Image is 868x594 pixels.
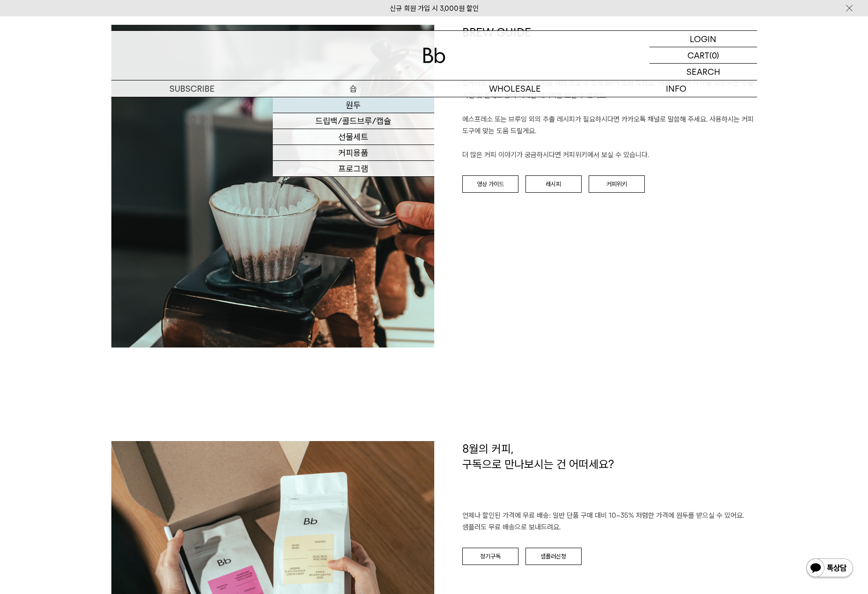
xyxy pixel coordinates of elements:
p: SEARCH [686,64,720,80]
img: a9080350f8f7d047e248a4ae6390d20f_153659.jpg [111,25,434,348]
img: 카카오톡 채널 1:1 채팅 버튼 [805,558,854,580]
p: (0) [709,47,719,63]
a: SUBSCRIBE [111,80,273,97]
a: 커피위키 [589,175,645,193]
p: CART [687,47,709,63]
a: 신규 회원 가입 시 3,000원 할인 [390,4,479,13]
h1: 8월의 커피, 구독으로 만나보시는 건 어떠세요? [462,441,757,510]
a: 영상 가이드 [462,175,518,193]
p: 언제나 할인된 가격에 무료 배송: 일반 단품 구매 대비 10~35% 저렴한 가격에 원두를 받으실 수 있어요. 샘플러도 무료 배송으로 보내드려요. [462,510,757,534]
a: 프로그램 [273,161,434,177]
p: WHOLESALE [434,80,596,97]
p: LOGIN [690,31,716,47]
p: 집에서도 카페처럼 맛있는 커피를 내려 드실 ﻿수 있게 Bb가 도와 드려요. '레시피 보러 가기'를 누르시면, 추출 시간 및 분쇄도 등의 자세한 레시피를 보실 수 있어요. 에스... [462,78,757,161]
img: 로고 [423,48,445,63]
a: 선물세트 [273,129,434,145]
a: 숍 [273,80,434,97]
a: 샘플러신청 [525,548,582,565]
a: 원두 [273,97,434,113]
a: CART (0) [649,47,757,64]
a: 커피용품 [273,145,434,161]
a: 정기구독 [462,548,518,565]
a: 레시피 [525,175,582,193]
a: 드립백/콜드브루/캡슐 [273,113,434,129]
p: INFO [596,80,757,97]
a: LOGIN [649,31,757,47]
